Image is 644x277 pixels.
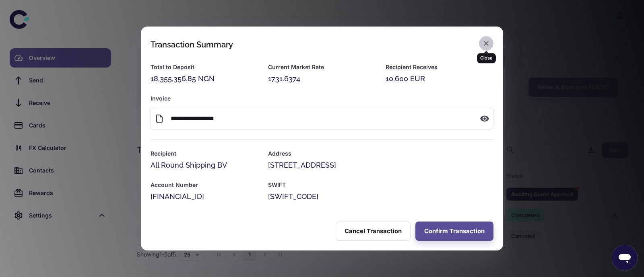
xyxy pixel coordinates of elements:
[268,73,376,84] div: 1731.6374
[151,191,258,202] div: [FINANCIAL_ID]
[151,94,493,103] h6: Invoice
[415,222,493,241] button: Confirm Transaction
[268,63,376,72] h6: Current Market Rate
[268,149,493,158] h6: Address
[336,222,411,241] button: Cancel Transaction
[477,53,496,63] div: Close
[151,160,258,171] div: All Round Shipping BV
[151,63,258,72] h6: Total to Deposit
[386,73,493,84] div: 10,600 EUR
[268,191,493,202] div: [SWIFT_CODE]
[151,40,233,49] div: Transaction Summary
[612,245,638,271] iframe: Button to launch messaging window
[268,160,493,171] div: [STREET_ADDRESS]
[151,73,258,84] div: 18,355,356.85 NGN
[386,63,493,72] h6: Recipient Receives
[151,181,258,189] h6: Account Number
[268,181,493,189] h6: SWIFT
[151,149,258,158] h6: Recipient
